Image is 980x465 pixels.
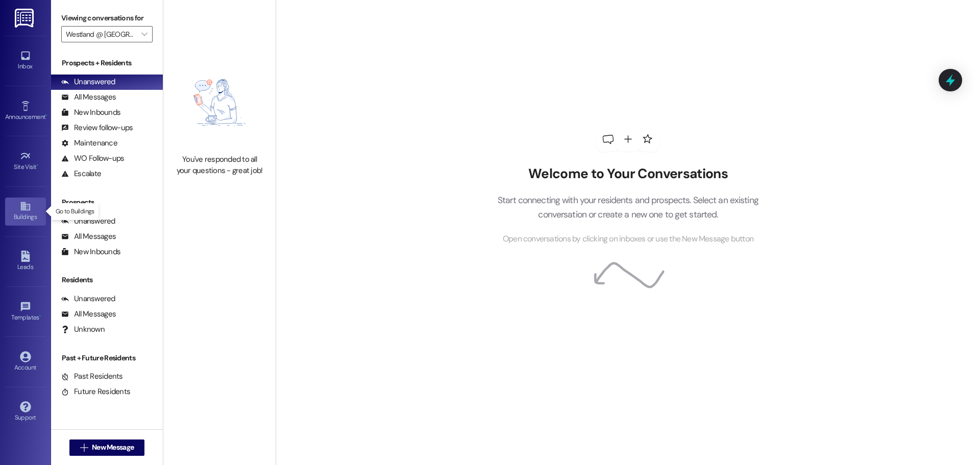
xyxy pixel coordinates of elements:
[61,371,123,382] div: Past Residents
[61,309,116,320] div: All Messages
[61,386,130,397] div: Future Residents
[141,30,147,38] i: 
[61,231,116,242] div: All Messages
[80,444,88,452] i: 
[15,9,36,28] img: ResiDesk Logo
[5,198,46,225] a: Buildings
[61,168,101,179] div: Escalate
[61,293,115,304] div: Unanswered
[175,56,264,149] img: empty-state
[61,107,120,118] div: New Inbounds
[61,247,120,257] div: New Inbounds
[482,166,774,182] h2: Welcome to Your Conversations
[61,10,153,26] label: Viewing conversations for
[5,348,46,376] a: Account
[503,233,753,246] span: Open conversations by clicking on inboxes or use the New Message button
[45,112,47,119] span: •
[61,153,124,164] div: WO Follow-ups
[61,77,115,87] div: Unanswered
[61,138,117,149] div: Maintenance
[51,275,163,285] div: Residents
[61,92,116,103] div: All Messages
[482,193,774,222] p: Start connecting with your residents and prospects. Select an existing conversation or create a n...
[69,439,145,456] button: New Message
[61,123,133,133] div: Review follow-ups
[37,162,38,169] span: •
[175,154,264,176] div: You've responded to all your questions - great job!
[61,324,105,335] div: Unknown
[5,398,46,426] a: Support
[51,58,163,68] div: Prospects + Residents
[39,312,41,320] span: •
[5,47,46,75] a: Inbox
[92,442,134,453] span: New Message
[5,148,46,175] a: Site Visit •
[66,26,136,42] input: All communities
[51,353,163,363] div: Past + Future Residents
[51,197,163,208] div: Prospects
[61,216,115,227] div: Unanswered
[5,298,46,326] a: Templates •
[5,248,46,275] a: Leads
[56,207,94,216] p: Go to Buildings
